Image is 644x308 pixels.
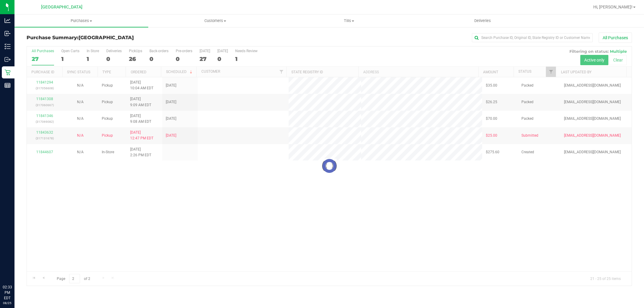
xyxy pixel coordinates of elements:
[78,35,134,40] span: [GEOGRAPHIC_DATA]
[282,14,416,27] a: Tills
[5,56,11,62] inline-svg: Outbound
[282,18,415,24] span: Tills
[6,260,24,278] iframe: Resource center
[599,33,632,43] button: All Purchases
[27,35,228,40] h3: Purchase Summary:
[5,82,11,88] inline-svg: Reports
[466,18,499,24] span: Deliveries
[18,259,25,266] iframe: Resource center unread badge
[5,43,11,49] inline-svg: Inventory
[3,284,12,301] p: 02:33 PM EDT
[593,5,633,9] span: Hi, [PERSON_NAME]!
[472,33,593,42] input: Search Purchase ID, Original ID, State Registry ID or Customer Name...
[41,5,82,10] span: [GEOGRAPHIC_DATA]
[148,14,282,27] a: Customers
[3,301,12,305] p: 08/25
[5,30,11,37] inline-svg: Inbound
[14,18,148,24] span: Purchases
[14,14,148,27] a: Purchases
[149,18,282,24] span: Customers
[5,17,11,24] inline-svg: Analytics
[416,14,549,27] a: Deliveries
[5,69,11,75] inline-svg: Retail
